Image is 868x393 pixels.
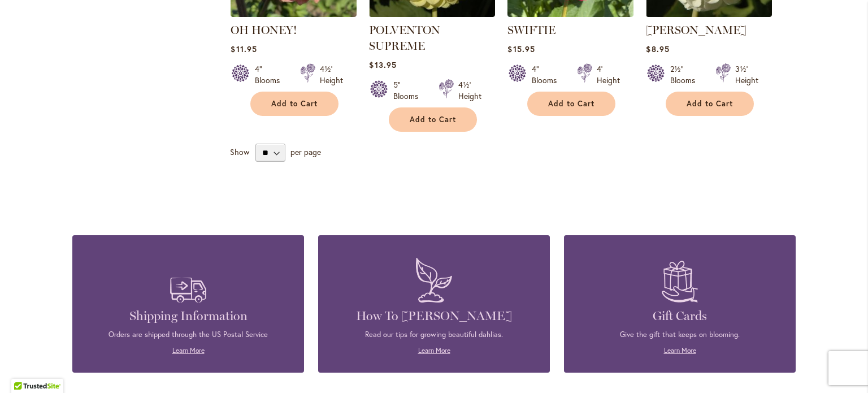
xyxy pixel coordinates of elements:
[646,23,747,37] a: [PERSON_NAME]
[418,346,450,355] a: Learn More
[389,107,477,132] button: Add to Cart
[369,59,396,70] span: $13.95
[664,346,696,355] a: Learn More
[532,63,563,86] div: 4" Blooms
[231,23,297,37] a: OH HONEY!
[507,23,555,37] a: SWIFTIE
[369,23,440,53] a: POLVENTON SUPREME
[369,8,495,19] a: POLVENTON SUPREME
[89,308,287,324] h4: Shipping Information
[507,44,535,54] span: $15.95
[527,92,615,116] button: Add to Cart
[255,63,287,86] div: 4" Blooms
[8,353,40,385] iframe: Launch Accessibility Center
[250,92,338,116] button: Add to Cart
[646,8,772,19] a: WHITE NETTIE
[548,99,594,109] span: Add to Cart
[581,330,779,340] p: Give the gift that keeps on blooming.
[271,99,318,109] span: Add to Cart
[320,63,343,86] div: 4½' Height
[735,63,758,86] div: 3½' Height
[230,146,249,157] span: Show
[89,330,287,340] p: Orders are shipped through the US Postal Service
[458,79,481,102] div: 4½' Height
[290,146,321,157] span: per page
[172,346,205,355] a: Learn More
[410,115,456,124] span: Add to Cart
[231,8,357,19] a: Oh Honey!
[231,44,257,54] span: $11.95
[666,92,754,116] button: Add to Cart
[646,44,669,54] span: $8.95
[507,8,633,19] a: SWIFTIE
[335,308,533,324] h4: How To [PERSON_NAME]
[670,63,702,86] div: 2½" Blooms
[393,79,425,102] div: 5" Blooms
[335,330,533,340] p: Read our tips for growing beautiful dahlias.
[687,99,733,109] span: Add to Cart
[597,63,620,86] div: 4' Height
[581,308,779,324] h4: Gift Cards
